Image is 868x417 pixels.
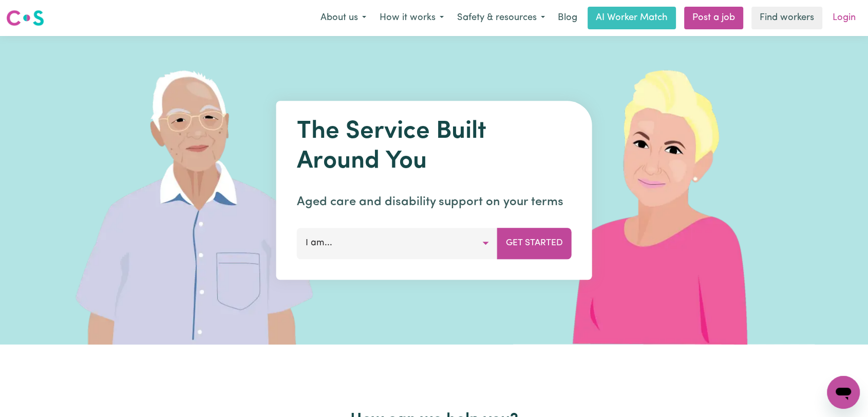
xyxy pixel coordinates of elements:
button: I am... [297,228,498,259]
button: Get Started [497,228,572,259]
a: Careseekers logo [6,6,44,30]
a: Login [826,7,862,29]
p: Aged care and disability support on your terms [297,193,572,211]
a: Post a job [684,7,743,29]
img: Careseekers logo [6,9,44,27]
button: About us [314,7,373,29]
a: Find workers [751,7,822,29]
a: AI Worker Match [588,7,676,29]
button: Safety & resources [450,7,552,29]
h1: The Service Built Around You [297,117,572,176]
a: Blog [552,7,583,29]
iframe: Button to launch messaging window [827,376,860,409]
button: How it works [373,7,450,29]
